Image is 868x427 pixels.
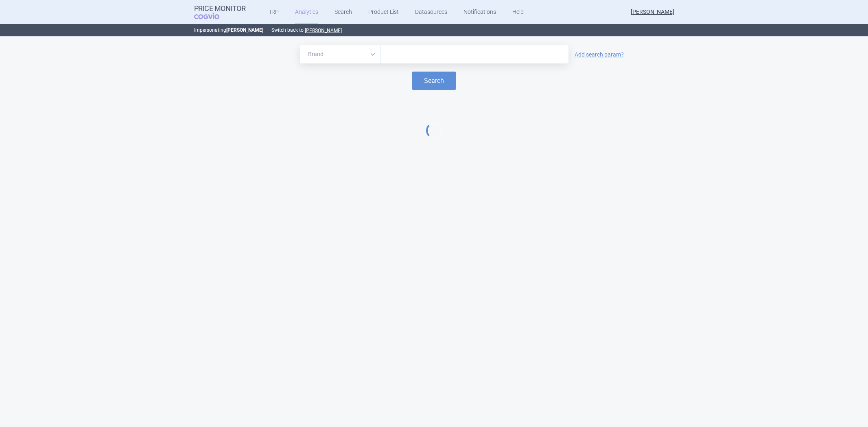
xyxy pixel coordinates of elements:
[575,52,624,57] a: Add search param?
[194,4,246,13] strong: Price Monitor
[194,13,231,19] span: COGVIO
[194,24,674,36] p: Impersonating Switch back to
[226,27,263,33] strong: [PERSON_NAME]
[305,27,342,34] button: [PERSON_NAME]
[412,72,456,90] button: Search
[194,4,246,20] a: Price MonitorCOGVIO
